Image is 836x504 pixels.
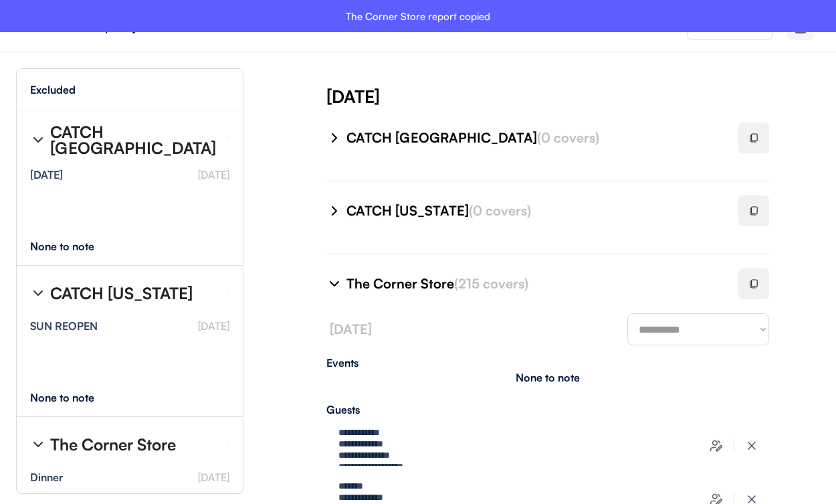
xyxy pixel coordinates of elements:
[50,124,217,156] div: CATCH [GEOGRAPHIC_DATA]
[326,203,342,219] img: chevron-right%20%281%29.svg
[537,129,599,146] font: (0 covers)
[346,274,722,293] div: The Corner Store
[30,321,98,331] div: SUN REOPEN
[50,436,176,452] div: The Corner Store
[326,276,342,292] img: chevron-right%20%281%29.svg
[30,169,63,180] div: [DATE]
[30,241,119,252] div: None to note
[30,132,46,148] img: chevron-right%20%281%29.svg
[326,404,769,415] div: Guests
[710,439,723,452] img: users-edit.svg
[326,130,342,146] img: chevron-right%20%281%29.svg
[330,321,372,337] font: [DATE]
[469,202,531,219] font: (0 covers)
[516,372,580,383] div: None to note
[30,84,76,95] div: Excluded
[198,471,229,484] font: [DATE]
[745,439,758,452] img: x-close%20%283%29.svg
[198,168,229,181] font: [DATE]
[346,129,722,147] div: CATCH [GEOGRAPHIC_DATA]
[198,319,229,333] font: [DATE]
[326,357,769,368] div: Events
[30,436,46,452] img: chevron-right%20%281%29.svg
[454,275,528,292] font: (215 covers)
[326,84,836,108] div: [DATE]
[30,285,46,301] img: chevron-right%20%281%29.svg
[50,285,193,301] div: CATCH [US_STATE]
[30,472,63,483] div: Dinner
[30,392,119,403] div: None to note
[346,201,722,220] div: CATCH [US_STATE]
